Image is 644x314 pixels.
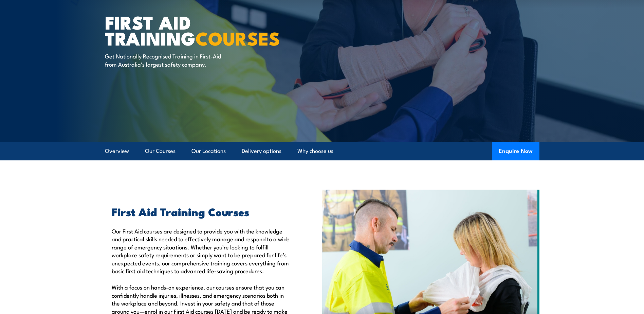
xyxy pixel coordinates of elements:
[297,142,333,160] a: Why choose us
[105,14,273,46] h1: First Aid Training
[112,207,291,216] h2: First Aid Training Courses
[145,142,176,160] a: Our Courses
[112,227,291,275] p: Our First Aid courses are designed to provide you with the knowledge and practical skills needed ...
[105,142,129,160] a: Overview
[191,142,226,160] a: Our Locations
[242,142,281,160] a: Delivery options
[196,23,280,52] strong: COURSES
[492,142,539,160] button: Enquire Now
[105,52,229,68] p: Get Nationally Recognised Training in First-Aid from Australia’s largest safety company.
